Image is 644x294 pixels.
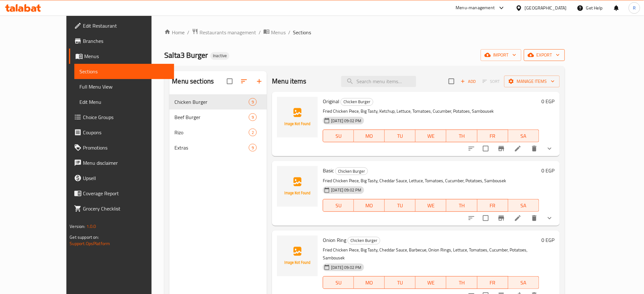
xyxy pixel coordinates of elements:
[486,51,516,59] span: import
[83,113,169,121] span: Choice Groups
[449,278,475,287] span: TH
[458,77,478,86] span: Add item
[164,48,208,62] span: Salta3 Burger
[70,239,110,248] a: Support.OpsPlatform
[480,131,506,141] span: FR
[524,49,565,61] button: export
[187,29,189,36] li: /
[169,125,267,140] div: Rizo2
[494,210,509,226] button: Branch-specific-item
[446,130,477,142] button: TH
[418,278,444,287] span: WE
[326,201,351,210] span: SU
[69,110,174,125] a: Choice Groups
[508,130,539,142] button: SA
[480,201,506,210] span: FR
[249,130,256,136] span: 2
[494,141,509,156] button: Branch-specific-item
[336,168,368,175] span: Chicken Burger
[387,278,413,287] span: TU
[74,94,174,110] a: Edit Menu
[335,167,368,175] div: Chicken Burger
[329,187,364,193] span: [DATE] 09:02 PM
[504,76,560,87] button: Manage items
[249,99,256,105] span: 9
[249,114,256,120] span: 9
[236,74,252,89] span: Sort sections
[174,129,249,136] span: Rizo
[271,29,286,36] span: Menus
[249,113,257,121] div: items
[323,166,334,175] span: Basic
[223,75,236,88] span: Select all sections
[326,131,351,141] span: SU
[263,28,286,37] a: Menus
[356,278,382,287] span: MO
[323,276,354,289] button: SU
[633,4,636,11] span: R
[164,28,565,37] nav: breadcrumb
[83,129,169,136] span: Coupons
[479,142,492,155] span: Select to update
[84,52,169,60] span: Menus
[69,33,174,49] a: Branches
[456,4,495,12] div: Menu-management
[329,118,364,124] span: [DATE] 09:02 PM
[288,29,290,36] li: /
[418,201,444,210] span: WE
[481,49,521,61] button: import
[418,131,444,141] span: WE
[323,246,539,262] p: Fried Chicken Piece, Big Tasty, Cheddar Sauce, Barbecue, Onion Rings, Lettuce, Tomatoes, Cucumber...
[514,214,522,222] a: Edit menu item
[277,236,318,276] img: Onion Ring
[356,201,382,210] span: MO
[323,199,354,212] button: SU
[174,144,249,151] span: Extras
[293,29,311,36] span: Sections
[341,98,373,105] span: Chicken Burger
[341,98,373,106] div: Chicken Burger
[329,264,364,271] span: [DATE] 09:02 PM
[416,130,446,142] button: WE
[69,201,174,216] a: Grocery Checklist
[449,201,475,210] span: TH
[69,125,174,140] a: Coupons
[323,177,539,185] p: Fried Chicken Piece, Big Tasty, Cheddar Sauce, Lettuce, Tomatoes, Cucumber, Potatoes, Sambousek
[525,4,567,11] div: [GEOGRAPHIC_DATA]
[511,278,537,287] span: SA
[83,144,169,151] span: Promotions
[323,107,539,115] p: Fried Chicken Piece, Big Tasty, Ketchup, Lettuce, Tomatoes, Cucumber, Potatoes, Sambousek
[210,53,229,58] span: Inactive
[259,29,261,36] li: /
[83,174,169,182] span: Upsell
[69,155,174,170] a: Menu disclaimer
[69,140,174,155] a: Promotions
[464,210,479,226] button: sort-choices
[164,29,185,36] a: Home
[70,222,85,231] span: Version:
[385,199,416,212] button: TU
[174,98,249,106] span: Chicken Burger
[86,222,96,231] span: 1.0.0
[546,145,553,152] svg: Show Choices
[385,276,416,289] button: TU
[508,199,539,212] button: SA
[79,68,169,75] span: Sections
[326,278,351,287] span: SU
[387,131,413,141] span: TU
[249,129,257,136] div: items
[458,77,478,86] button: Add
[449,131,475,141] span: TH
[83,190,169,197] span: Coverage Report
[354,199,385,212] button: MO
[354,276,385,289] button: MO
[508,276,539,289] button: SA
[446,199,477,212] button: TH
[169,140,267,155] div: Extras9
[527,210,542,226] button: delete
[272,77,307,86] h2: Menu items
[79,83,169,90] span: Full Menu View
[387,201,413,210] span: TU
[69,18,174,33] a: Edit Restaurant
